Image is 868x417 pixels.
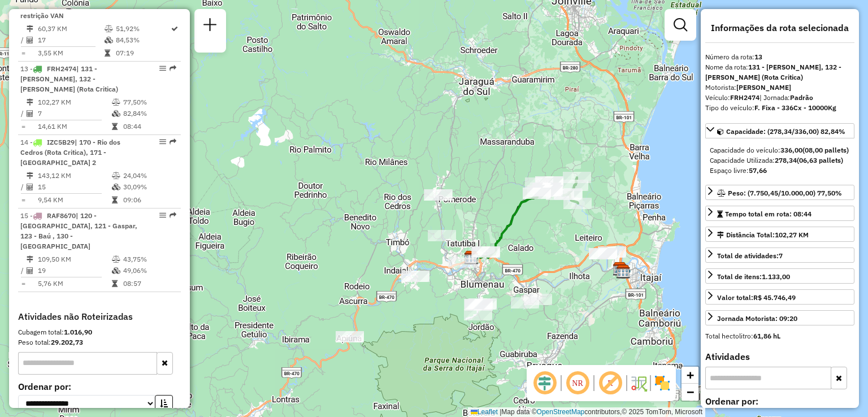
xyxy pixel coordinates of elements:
td: = [20,194,26,206]
i: Rota otimizada [171,25,178,32]
a: Total de atividades:7 [705,247,854,263]
td: 143,12 KM [37,170,111,181]
td: 82,84% [123,108,176,119]
strong: Padrão [790,93,813,102]
div: Atividade não roteirizada - MERC FELUCA LTDA ME [534,185,562,196]
div: Atividade não roteirizada - SUPER ATACAREJO [471,246,500,258]
i: Distância Total [27,256,33,263]
i: Total de Atividades [27,184,33,190]
div: Valor total: [717,293,796,303]
a: Nova sessão e pesquisa [199,14,222,39]
span: | 120 - [GEOGRAPHIC_DATA], 121 - Gaspar, 123 - Baú , 130 - [GEOGRAPHIC_DATA] [20,211,137,250]
i: % de utilização da cubagem [112,110,120,117]
a: Leaflet [471,408,498,416]
div: Peso total: [18,337,181,347]
div: Capacidade: (278,34/336,00) 82,84% [705,141,854,180]
td: 77,50% [123,97,176,108]
div: Capacidade Utilizada: [710,155,850,166]
strong: [PERSON_NAME] [736,83,791,92]
strong: 13 [754,53,762,61]
i: % de utilização do peso [112,172,120,179]
div: Atividade não roteirizada - MARIA ENI BOMPANI GR [532,183,561,194]
span: Ocultar NR [564,370,591,397]
i: Tempo total em rota [112,280,118,287]
span: RAF8670 [47,211,76,220]
td: / [20,265,26,276]
span: Total de atividades: [717,251,783,260]
strong: 61,86 hL [753,332,780,340]
img: Fluxo de ruas [630,374,648,392]
td: 3,55 KM [37,47,104,59]
span: FRH2474 [47,64,76,73]
i: Distância Total [27,25,33,32]
a: Jornada Motorista: 09:20 [705,310,854,325]
i: Distância Total [27,172,33,179]
td: 49,06% [123,265,176,276]
div: Cubagem total: [18,327,181,337]
h4: Informações da rota selecionada [705,23,854,33]
div: Distância Total: [717,230,809,240]
a: Zoom in [682,367,698,384]
i: % de utilização do peso [105,25,113,32]
strong: F. Fixa - 336Cx - 10000Kg [754,103,836,112]
a: Valor total:R$ 45.746,49 [705,289,854,305]
i: Total de Atividades [27,37,33,44]
div: Atividade não roteirizada - SOCIEDADE CRUZEIRO E [511,297,539,309]
i: Tempo total em rota [105,50,110,57]
div: Veículo: [705,93,854,103]
i: % de utilização do peso [112,256,120,263]
div: Atividade não roteirizada - MADE ARMAZEM COLONIA [465,299,493,311]
strong: (08,00 pallets) [802,146,849,154]
em: Opções [159,138,166,145]
em: Opções [159,65,166,72]
div: Map data © contributors,© 2025 TomTom, Microsoft [468,407,705,417]
td: 19 [37,265,111,276]
em: Rota exportada [170,212,176,219]
div: Atividade não roteirizada - ALAN POUL DE ANDRADE [598,246,626,258]
div: Atividade não roteirizada - SUPERMERCADO FISTAR [336,331,364,342]
em: Rota exportada [170,65,176,72]
td: 9,54 KM [37,194,111,206]
span: | 131 - [PERSON_NAME], 132 - [PERSON_NAME] (Rota Critica) [20,64,118,93]
i: % de utilização da cubagem [112,267,120,274]
i: Total de Atividades [27,267,33,274]
div: Total hectolitro: [705,331,854,341]
div: Atividade não roteirizada - ELZIRA BURKHARDT ME [428,230,456,241]
td: 14,61 KM [37,121,111,132]
strong: 1.133,00 [762,272,790,281]
span: IZC5B29 [47,138,75,146]
strong: 278,34 [775,156,797,164]
div: Atividade não roteirizada - ALMIR PETRI 00784308 [525,177,553,189]
strong: 1.016,90 [64,328,92,336]
span: | [500,408,501,416]
a: Exibir filtros [669,14,692,36]
span: 15 - [20,211,137,250]
span: 102,27 KM [775,231,809,239]
img: CDD Camboriú [616,264,631,279]
button: Ordem crescente [155,395,173,412]
td: 5,76 KM [37,278,111,289]
div: Atividade não roteirizada - SUPERMERCADO ALVES F [464,309,492,320]
img: Exibir/Ocultar setores [653,374,671,392]
a: Distância Total:102,27 KM [705,227,854,242]
em: Opções [159,212,166,219]
strong: (06,63 pallets) [797,156,843,164]
td: = [20,121,26,132]
td: 7 [37,108,111,119]
div: Atividade não roteirizada - VALDIR DA SILVA e CI [448,257,476,268]
div: Atividade não roteirizada - SUPER ATACAREJO [472,246,500,258]
td: 102,27 KM [37,97,111,108]
td: 84,53% [115,34,170,46]
span: 14 - [20,138,120,167]
div: Atividade não roteirizada - MADE ARMAZEM COLONIA [464,299,492,310]
i: % de utilização da cubagem [105,37,113,44]
td: / [20,34,26,46]
td: / [20,181,26,193]
div: Atividade não roteirizada - 58.100.406 ALEX BITENCOURT [589,248,617,259]
td: 43,75% [123,254,176,265]
span: 13 - [20,64,118,93]
span: Ocultar deslocamento [531,370,558,397]
td: 60,37 KM [37,23,104,34]
a: Total de itens:1.133,00 [705,268,854,284]
div: Atividade não roteirizada - RESTAURANTE BERINJELA GRILL LTDA - EPP [401,271,429,282]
